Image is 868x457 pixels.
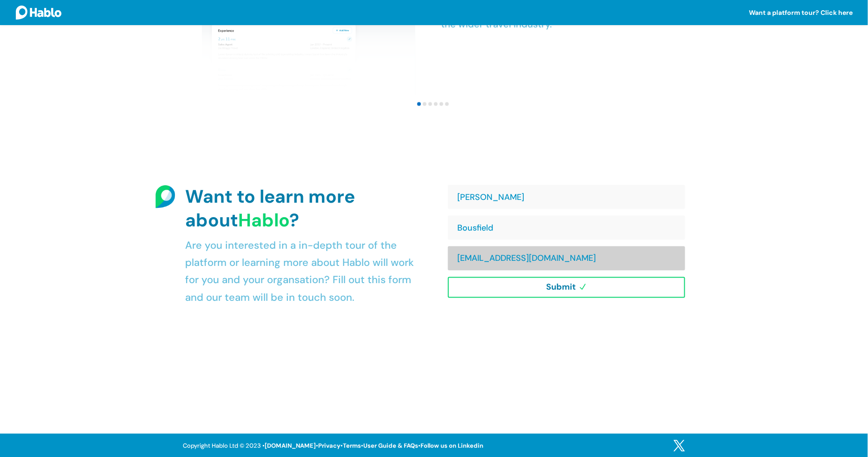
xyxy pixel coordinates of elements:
span: Go to slide 4 [434,102,438,106]
a: Want a platform tour? Click here [749,9,853,25]
input: Email [448,246,685,271]
a: Submit [448,277,685,298]
span: Go to slide 5 [440,102,443,106]
input: Last Name [448,216,685,240]
h2: Are you interested in a in-depth tour of the platform or learning more about Hablo will work for ... [185,237,422,311]
span: Hablo [238,208,289,232]
a: Terms [343,442,361,450]
span: Go to slide 3 [428,102,432,106]
span: Submit [546,282,576,293]
span: Go to slide 1 [417,102,421,106]
a: [DOMAIN_NAME] [265,442,316,450]
a: Privacy [318,442,341,450]
span: Go to slide 6 [445,102,449,106]
a: User Guide & FAQs [363,442,418,450]
input: First Name [448,185,685,209]
div: Copyright Hablo Ltd © 2023 • • • • • [183,441,483,457]
h1: Want to learn more about ? [185,185,422,237]
img: Hablo [16,6,61,19]
a: Follow us on Linkedin [421,442,483,450]
span: Go to slide 2 [423,102,427,106]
